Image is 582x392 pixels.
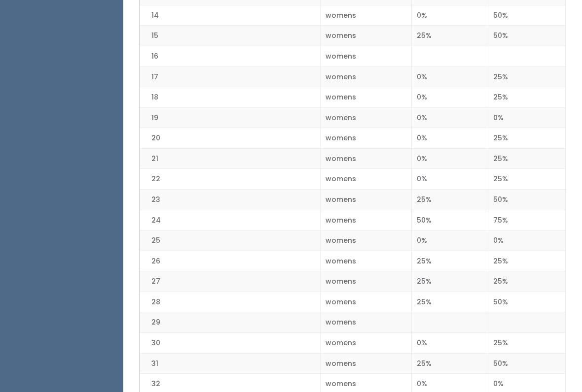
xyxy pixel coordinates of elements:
[488,292,566,313] td: 50%
[140,190,320,210] td: 23
[488,251,566,272] td: 25%
[140,354,320,374] td: 31
[140,26,320,47] td: 15
[140,108,320,129] td: 19
[140,313,320,333] td: 29
[140,88,320,108] td: 18
[320,88,412,108] td: womens
[488,26,566,47] td: 50%
[412,88,488,108] td: 0%
[140,333,320,354] td: 30
[488,333,566,354] td: 25%
[320,292,412,313] td: womens
[488,354,566,374] td: 50%
[412,149,488,169] td: 0%
[140,169,320,190] td: 22
[320,251,412,272] td: womens
[320,354,412,374] td: womens
[488,149,566,169] td: 25%
[488,108,566,129] td: 0%
[140,251,320,272] td: 26
[320,272,412,293] td: womens
[412,169,488,190] td: 0%
[140,231,320,252] td: 25
[412,354,488,374] td: 25%
[488,88,566,108] td: 25%
[412,108,488,129] td: 0%
[488,210,566,231] td: 75%
[320,149,412,169] td: womens
[412,67,488,88] td: 0%
[320,169,412,190] td: womens
[140,5,320,26] td: 14
[488,5,566,26] td: 50%
[320,231,412,252] td: womens
[140,272,320,293] td: 27
[320,210,412,231] td: womens
[140,129,320,149] td: 20
[412,190,488,210] td: 25%
[140,149,320,169] td: 21
[412,292,488,313] td: 25%
[412,251,488,272] td: 25%
[320,67,412,88] td: womens
[488,67,566,88] td: 25%
[320,190,412,210] td: womens
[412,333,488,354] td: 0%
[412,272,488,293] td: 25%
[320,333,412,354] td: womens
[488,190,566,210] td: 50%
[412,129,488,149] td: 0%
[412,26,488,47] td: 25%
[140,210,320,231] td: 24
[140,46,320,67] td: 16
[320,108,412,129] td: womens
[488,169,566,190] td: 25%
[320,46,412,67] td: womens
[412,5,488,26] td: 0%
[488,129,566,149] td: 25%
[320,129,412,149] td: womens
[320,5,412,26] td: womens
[140,67,320,88] td: 17
[320,26,412,47] td: womens
[488,272,566,293] td: 25%
[320,313,412,333] td: womens
[412,231,488,252] td: 0%
[488,231,566,252] td: 0%
[412,210,488,231] td: 50%
[140,292,320,313] td: 28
